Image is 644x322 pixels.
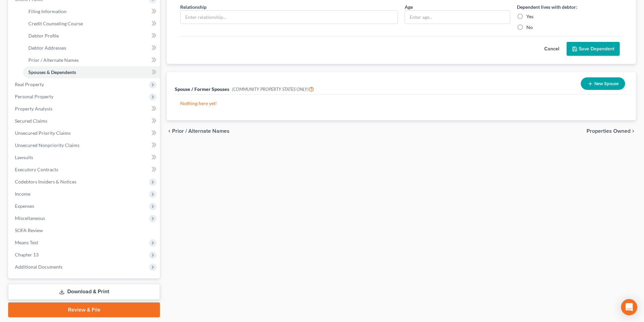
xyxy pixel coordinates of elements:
span: Personal Property [15,94,53,99]
a: Filing Information [23,5,160,18]
span: Expenses [15,203,34,209]
span: Property Analysis [15,106,52,112]
button: Properties Owned chevron_right [587,128,636,134]
button: Cancel [537,42,567,56]
span: Additional Documents [15,264,63,270]
a: Unsecured Nonpriority Claims [9,139,160,151]
input: Enter relationship... [181,11,398,24]
button: New Spouse [581,77,625,90]
span: Chapter 13 [15,252,39,257]
a: Credit Counseling Course [23,18,160,30]
span: Real Property [15,81,44,87]
label: No [526,24,533,31]
i: chevron_left [167,128,172,134]
a: Download & Print [8,284,160,300]
span: Executory Contracts [15,167,58,172]
span: Properties Owned [587,128,630,134]
a: Secured Claims [9,115,160,127]
span: Relationship [180,4,207,10]
p: Nothing here yet! [180,100,622,107]
span: (COMMUNITY PROPERTY STATES ONLY) [232,86,314,92]
label: Age [405,3,413,10]
label: Yes [526,13,533,20]
a: Property Analysis [9,103,160,115]
span: Codebtors Insiders & Notices [15,179,76,184]
span: Unsecured Priority Claims [15,130,71,136]
span: Prior / Alternate Names [172,128,230,134]
i: chevron_right [630,128,636,134]
span: Debtor Profile [28,33,59,39]
a: Prior / Alternate Names [23,54,160,66]
span: SOFA Review [15,227,43,233]
span: Filing Information [28,8,67,14]
a: SOFA Review [9,224,160,237]
button: Save Dependent [567,42,620,56]
button: chevron_left Prior / Alternate Names [167,128,230,134]
span: Income [15,191,30,197]
span: Secured Claims [15,118,47,124]
input: Enter age... [405,11,510,24]
span: Debtor Addresses [28,45,66,51]
span: Prior / Alternate Names [28,57,79,63]
span: Miscellaneous [15,215,45,221]
span: Unsecured Nonpriority Claims [15,142,79,148]
label: Dependent lives with debtor: [517,3,577,10]
a: Spouses & Dependents [23,66,160,78]
div: Open Intercom Messenger [621,299,637,315]
a: Unsecured Priority Claims [9,127,160,139]
a: Executory Contracts [9,164,160,176]
span: Credit Counseling Course [28,21,83,26]
span: Spouse / Former Spouses [175,86,229,92]
a: Debtor Profile [23,30,160,42]
span: Lawsuits [15,154,33,160]
a: Debtor Addresses [23,42,160,54]
a: Lawsuits [9,151,160,164]
a: Review & File [8,302,160,317]
span: Spouses & Dependents [28,69,76,75]
span: Means Test [15,240,38,245]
